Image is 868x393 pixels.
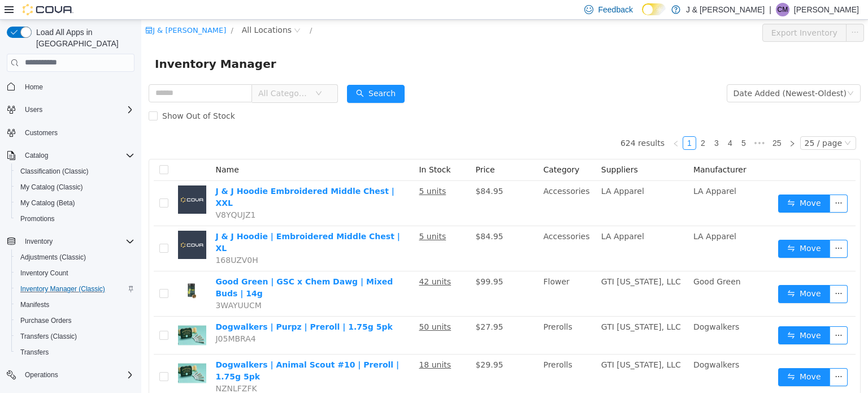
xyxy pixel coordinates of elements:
[11,195,139,211] button: My Catalog (Beta)
[4,6,85,15] a: icon: shopJ & [PERSON_NAME]
[582,116,596,130] li: 4
[174,70,181,78] i: icon: down
[20,103,47,116] button: Users
[16,165,93,178] a: Classification (Classic)
[20,80,47,94] a: Home
[16,266,134,280] span: Inventory Count
[627,116,644,130] li: 25
[609,116,627,130] span: •••
[23,4,73,15] img: Cova
[596,116,609,130] li: 5
[642,3,666,15] input: Dark Mode
[20,103,134,116] span: Users
[25,105,42,114] span: Users
[552,257,600,266] span: Good Green
[25,83,43,92] span: Home
[74,236,116,245] span: 168UZV0H
[277,167,305,176] u: 5 units
[20,348,49,357] span: Transfers
[20,284,105,293] span: Inventory Manager (Classic)
[769,3,771,16] p: |
[2,148,139,163] button: Catalog
[703,120,710,128] i: icon: down
[74,364,115,373] span: NZNLFZFK
[397,252,455,297] td: Flower
[16,180,88,194] a: My Catalog (Classic)
[168,6,171,15] span: /
[334,145,353,154] span: Price
[20,198,75,208] span: My Catalog (Beta)
[552,167,595,176] span: LA Apparel
[568,116,582,130] li: 3
[778,3,788,16] span: CM
[705,4,723,22] button: icon: ellipsis
[642,15,643,16] span: Dark Mode
[555,117,568,129] a: 2
[4,7,11,14] i: icon: shop
[16,282,134,296] span: Inventory Manager (Classic)
[16,346,53,359] a: Transfers
[644,116,658,130] li: Next Page
[334,303,362,312] span: $27.95
[20,235,134,248] span: Inventory
[277,340,310,349] u: 18 units
[277,303,310,312] u: 50 units
[25,370,58,379] span: Operations
[583,117,595,129] a: 4
[16,92,98,101] span: Show Out of Stock
[609,116,627,130] li: Next 5 Pages
[11,329,139,344] button: Transfers (Classic)
[686,3,765,16] p: J & [PERSON_NAME]
[552,212,595,221] span: LA Apparel
[541,116,555,130] li: 1
[592,65,705,82] div: Date Added (Newest-Oldest)
[277,212,305,221] u: 5 units
[25,151,48,160] span: Catalog
[20,126,62,140] a: Customers
[569,117,581,129] a: 3
[397,335,455,380] td: Prerolls
[20,332,77,341] span: Transfers (Classic)
[74,212,258,233] a: J & J Hoodie | Embroidered Middle Chest | XL
[11,265,139,281] button: Inventory Count
[621,4,705,22] button: Export Inventory
[11,163,139,179] button: Classification (Classic)
[637,306,689,325] button: icon: swapMove
[2,102,139,118] button: Users
[334,340,362,349] span: $29.95
[16,165,134,178] span: Classification (Classic)
[37,256,65,284] img: Good Green | GSC x Chem Dawg | Mixed Buds | 14g hero shot
[20,235,57,248] button: Inventory
[552,145,605,154] span: Manufacturer
[637,220,689,238] button: icon: swapMove
[460,145,497,154] span: Suppliers
[277,257,310,266] u: 42 units
[637,265,689,283] button: icon: swapMove
[32,27,134,49] span: Load All Apps in [GEOGRAPHIC_DATA]
[20,316,72,325] span: Purchase Orders
[101,4,150,16] span: All Locations
[2,367,139,383] button: Operations
[25,237,53,246] span: Inventory
[637,348,689,366] button: icon: swapMove
[20,214,55,223] span: Promotions
[637,175,689,193] button: icon: swapMove
[16,298,134,312] span: Manifests
[74,303,251,312] a: Dogwalkers | Purpz | Preroll | 1.75g 5pk
[16,314,76,327] a: Purchase Orders
[628,117,644,129] a: 25
[334,167,362,176] span: $84.95
[20,80,134,94] span: Home
[2,124,139,141] button: Customers
[37,211,65,239] img: J & J Hoodie | Embroidered Middle Chest | XL placeholder
[706,70,713,78] i: icon: down
[89,6,92,15] span: /
[11,211,139,227] button: Promotions
[16,282,110,296] a: Inventory Manager (Classic)
[552,303,598,312] span: Dogwalkers
[25,128,58,137] span: Customers
[16,330,134,343] span: Transfers (Classic)
[334,212,362,221] span: $84.95
[11,313,139,329] button: Purchase Orders
[397,161,455,206] td: Accessories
